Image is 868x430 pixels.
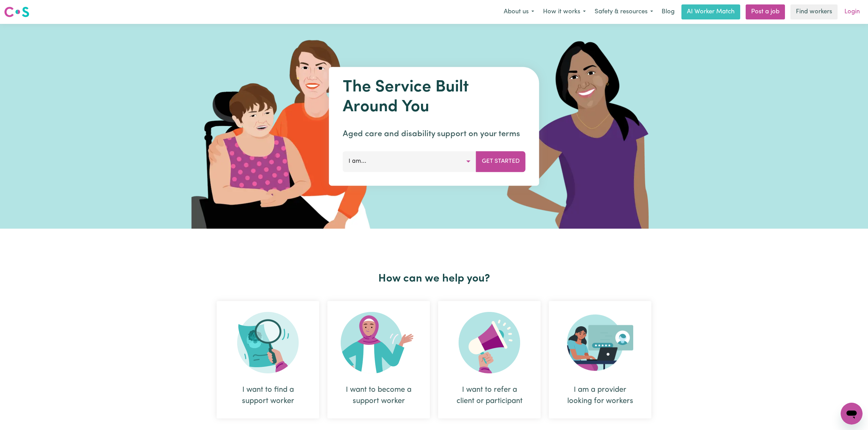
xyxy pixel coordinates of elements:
[343,78,526,117] h1: The Service Built Around You
[476,151,526,172] button: Get Started
[237,312,299,373] img: Search
[841,403,863,425] iframe: Button to launch messaging window
[213,272,655,285] h2: How can we help you?
[4,6,29,18] img: Careseekers logo
[681,4,740,19] a: AI Worker Match
[233,384,303,407] div: I want to find a support worker
[4,4,29,20] a: Careseekers logo
[438,301,541,418] div: I want to refer a client or participant
[590,5,657,19] button: Safety & resources
[459,312,520,373] img: Refer
[327,301,430,418] div: I want to become a support worker
[565,384,635,407] div: I am a provider looking for workers
[455,384,524,407] div: I want to refer a client or participant
[217,301,319,418] div: I want to find a support worker
[746,4,785,19] a: Post a job
[790,4,838,19] a: Find workers
[499,5,539,19] button: About us
[344,384,413,407] div: I want to become a support worker
[657,4,679,19] a: Blog
[341,312,417,373] img: Become Worker
[343,128,526,140] p: Aged care and disability support on your terms
[539,5,590,19] button: How it works
[840,4,864,19] a: Login
[567,312,633,373] img: Provider
[343,151,476,172] button: I am...
[549,301,651,418] div: I am a provider looking for workers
